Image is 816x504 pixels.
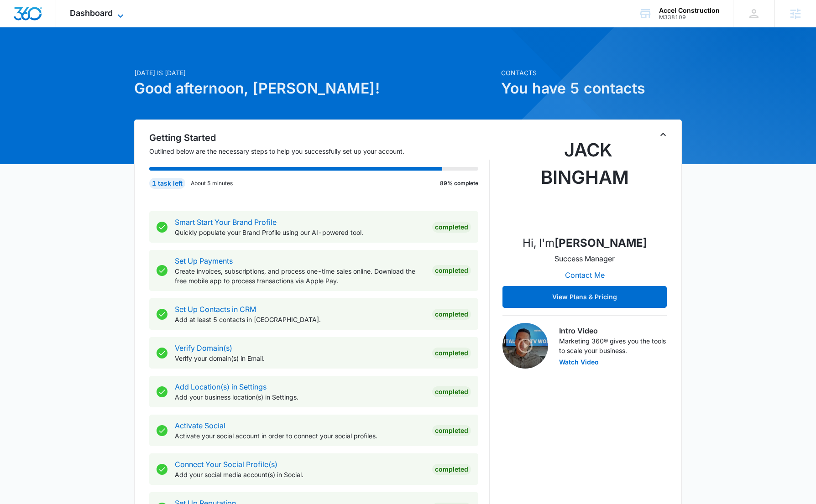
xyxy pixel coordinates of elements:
button: Toggle Collapse [658,129,669,140]
p: Outlined below are the necessary steps to help you successfully set up your account. [149,146,490,156]
p: Add your business location(s) in Settings. [175,392,425,402]
h1: You have 5 contacts [501,78,682,99]
div: account name [659,7,720,14]
img: Intro Video [502,323,548,369]
button: Watch Video [559,359,599,365]
p: Success Manager [554,253,615,264]
img: website_grey.svg [15,24,22,31]
div: Completed [432,265,471,276]
div: Completed [432,425,471,436]
p: Quickly populate your Brand Profile using our AI-powered tool. [175,228,425,237]
strong: [PERSON_NAME] [554,236,647,249]
div: account id [659,14,720,21]
div: v 4.0.25 [26,15,45,22]
p: 89% complete [440,179,478,187]
p: [DATE] is [DATE] [134,68,496,78]
p: About 5 minutes [191,179,233,187]
h2: Getting Started [149,131,490,145]
p: Marketing 360® gives you the tools to scale your business. [559,336,667,355]
span: Dashboard [70,8,113,18]
a: Verify Domain(s) [175,343,232,353]
img: logo_orange.svg [15,15,22,22]
div: Domain: [DOMAIN_NAME] [24,24,100,31]
a: Activate Social [175,421,225,430]
div: Keywords by Traffic [101,54,154,60]
div: Completed [432,222,471,233]
img: Jack Bingham [539,136,630,228]
h1: Good afternoon, [PERSON_NAME]! [134,78,496,99]
a: Connect Your Social Profile(s) [175,460,277,469]
button: View Plans & Pricing [502,286,667,308]
div: Domain Overview [35,54,82,60]
p: Create invoices, subscriptions, and process one-time sales online. Download the free mobile app t... [175,266,425,286]
p: Contacts [501,68,682,78]
a: Set Up Payments [175,256,233,265]
p: Add your social media account(s) in Social. [175,470,425,479]
h3: Intro Video [559,325,667,336]
p: Activate your social account in order to connect your social profiles. [175,431,425,441]
img: tab_keywords_by_traffic_grey.svg [91,53,98,60]
p: Verify your domain(s) in Email. [175,353,425,363]
a: Add Location(s) in Settings [175,382,267,391]
button: Contact Me [556,264,614,286]
div: Completed [432,464,471,475]
p: Add at least 5 contacts in [GEOGRAPHIC_DATA]. [175,315,425,324]
div: Completed [432,386,471,397]
div: Completed [432,309,471,320]
div: Completed [432,348,471,359]
div: 1 task left [149,178,185,189]
a: Smart Start Your Brand Profile [175,218,277,227]
a: Set Up Contacts in CRM [175,305,256,314]
img: tab_domain_overview_orange.svg [25,53,32,60]
p: Hi, I'm [523,235,647,251]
